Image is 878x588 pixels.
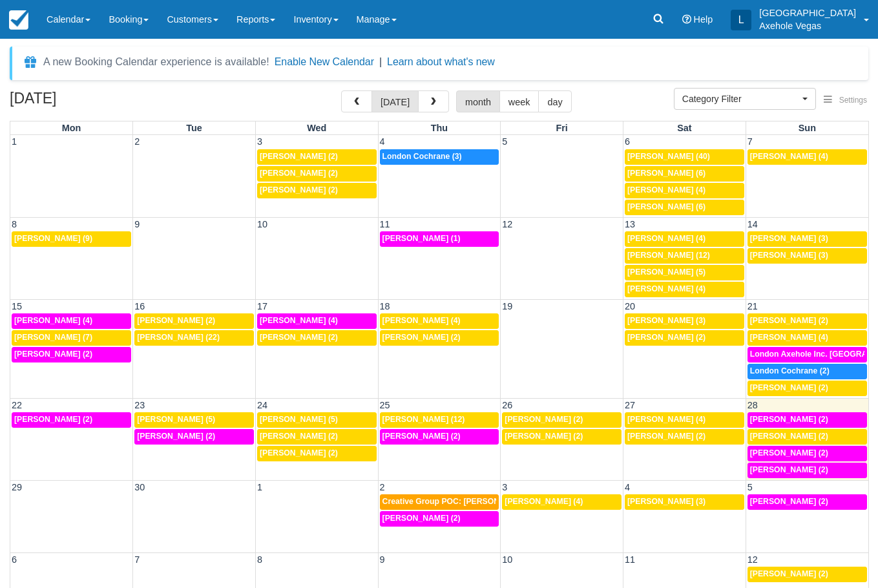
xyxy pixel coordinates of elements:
span: 2 [379,482,386,492]
span: Sun [799,123,816,133]
a: [PERSON_NAME] (6) [625,200,744,215]
span: 17 [256,301,269,311]
span: [PERSON_NAME] (4) [627,415,706,424]
a: [PERSON_NAME] (2) [747,463,867,478]
span: [PERSON_NAME] (2) [750,415,828,424]
span: 12 [746,554,759,565]
span: Sat [677,123,691,133]
span: [PERSON_NAME] (2) [382,333,461,342]
a: [PERSON_NAME] (4) [747,330,867,346]
a: [PERSON_NAME] (5) [257,412,377,428]
a: [PERSON_NAME] (2) [134,313,254,329]
a: [PERSON_NAME] (2) [747,494,867,510]
div: A new Booking Calendar experience is available! [43,54,269,70]
a: [PERSON_NAME] (3) [625,313,744,329]
span: [PERSON_NAME] (22) [137,333,220,342]
i: Help [682,15,691,24]
a: [PERSON_NAME] (2) [134,429,254,445]
a: [PERSON_NAME] (9) [12,231,131,247]
span: [PERSON_NAME] (6) [627,169,706,178]
span: 25 [379,400,392,410]
button: day [538,90,571,112]
a: [PERSON_NAME] (2) [380,330,499,346]
a: [PERSON_NAME] (2) [625,429,744,445]
a: [PERSON_NAME] (4) [747,149,867,165]
span: 30 [133,482,146,492]
span: 10 [501,554,514,565]
span: Help [694,14,713,25]
a: [PERSON_NAME] (2) [257,166,377,182]
span: London Cochrane (2) [750,366,830,375]
a: [PERSON_NAME] (6) [625,166,744,182]
span: [PERSON_NAME] (2) [750,569,828,578]
a: [PERSON_NAME] (7) [12,330,131,346]
span: [PERSON_NAME] (3) [750,234,828,243]
span: 24 [256,400,269,410]
span: [PERSON_NAME] (3) [750,251,828,260]
a: London Axehole Inc. [GEOGRAPHIC_DATA] (2) [747,347,867,362]
button: month [456,90,500,112]
a: [PERSON_NAME] (2) [747,429,867,445]
span: 22 [10,400,23,410]
span: 10 [256,219,269,229]
span: Fri [556,123,567,133]
span: 23 [133,400,146,410]
a: [PERSON_NAME] (12) [625,248,744,264]
span: [PERSON_NAME] (3) [627,316,706,325]
span: [PERSON_NAME] (9) [14,234,92,243]
button: week [499,90,539,112]
span: [PERSON_NAME] (2) [260,169,338,178]
span: 2 [133,136,141,147]
span: 27 [623,400,636,410]
span: [PERSON_NAME] (2) [382,514,461,523]
a: [PERSON_NAME] (2) [257,429,377,445]
a: Learn about what's new [387,56,495,67]
span: [PERSON_NAME] (5) [137,415,215,424]
span: 20 [623,301,636,311]
span: [PERSON_NAME] (2) [750,448,828,457]
span: Tue [186,123,202,133]
span: [PERSON_NAME] (4) [627,185,706,194]
span: 6 [10,554,18,565]
a: [PERSON_NAME] (2) [502,429,622,445]
span: | [379,56,382,67]
span: [PERSON_NAME] (2) [750,316,828,325]
span: [PERSON_NAME] (2) [627,333,706,342]
a: [PERSON_NAME] (22) [134,330,254,346]
a: [PERSON_NAME] (3) [625,494,744,510]
a: [PERSON_NAME] (4) [625,282,744,297]
a: [PERSON_NAME] (2) [747,381,867,396]
span: 6 [623,136,631,147]
p: [GEOGRAPHIC_DATA] [759,6,856,19]
button: [DATE] [371,90,419,112]
span: [PERSON_NAME] (2) [260,448,338,457]
span: [PERSON_NAME] (2) [382,432,461,441]
span: [PERSON_NAME] (4) [627,284,706,293]
span: 3 [501,482,508,492]
a: [PERSON_NAME] (2) [257,446,377,461]
span: [PERSON_NAME] (5) [260,415,338,424]
a: [PERSON_NAME] (1) [380,231,499,247]
span: [PERSON_NAME] (2) [505,415,583,424]
span: 3 [256,136,264,147]
span: [PERSON_NAME] (40) [627,152,710,161]
span: 11 [623,554,636,565]
a: [PERSON_NAME] (2) [502,412,622,428]
a: [PERSON_NAME] (4) [502,494,622,510]
a: [PERSON_NAME] (2) [12,412,131,428]
span: 16 [133,301,146,311]
span: [PERSON_NAME] (2) [750,497,828,506]
span: 14 [746,219,759,229]
span: 8 [10,219,18,229]
span: 5 [746,482,754,492]
span: 4 [379,136,386,147]
span: [PERSON_NAME] (4) [505,497,583,506]
span: [PERSON_NAME] (4) [750,333,828,342]
span: 28 [746,400,759,410]
a: [PERSON_NAME] (2) [257,330,377,346]
span: [PERSON_NAME] (7) [14,333,92,342]
span: Creative Group POC: [PERSON_NAME] (4) [382,497,542,506]
span: 18 [379,301,392,311]
span: 15 [10,301,23,311]
a: [PERSON_NAME] (4) [380,313,499,329]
